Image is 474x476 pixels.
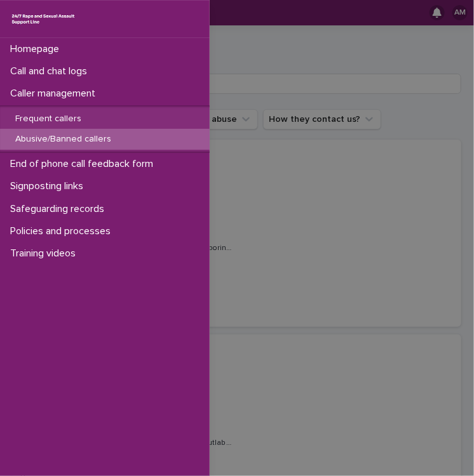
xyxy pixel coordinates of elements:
[5,248,86,260] p: Training videos
[5,158,163,170] p: End of phone call feedback form
[5,88,105,100] p: Caller management
[5,203,114,215] p: Safeguarding records
[5,134,121,145] p: Abusive/Banned callers
[5,225,121,237] p: Policies and processes
[10,11,76,27] img: rhQMoQhaT3yELyF149Cw
[5,65,97,77] p: Call and chat logs
[5,43,69,55] p: Homepage
[5,180,93,192] p: Signposting links
[5,114,91,124] p: Frequent callers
